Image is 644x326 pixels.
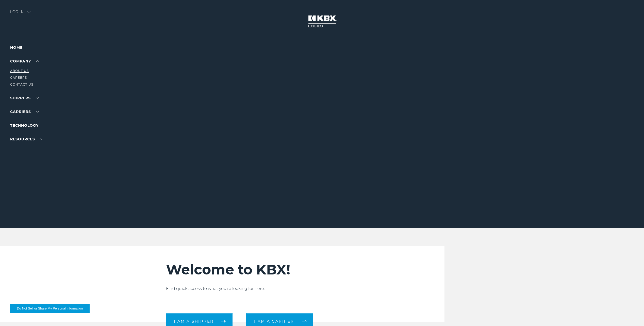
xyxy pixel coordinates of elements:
a: RESOURCES [10,137,43,141]
a: Careers [10,76,27,79]
h2: Welcome to KBX! [166,261,456,278]
a: Home [10,45,23,50]
img: arrow [27,11,30,13]
a: About Us [10,69,29,73]
div: Log in [10,10,30,18]
span: I am a shipper [174,319,214,323]
a: Company [10,59,39,63]
button: Do Not Sell or Share My Personal Information [10,304,90,313]
p: Find quick access to what you're looking for here. [166,286,456,292]
a: Carriers [10,109,39,114]
a: SHIPPERS [10,96,39,100]
a: Technology [10,123,39,128]
span: I am a carrier [254,319,294,323]
a: Contact Us [10,83,33,86]
img: kbx logo [303,10,341,32]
